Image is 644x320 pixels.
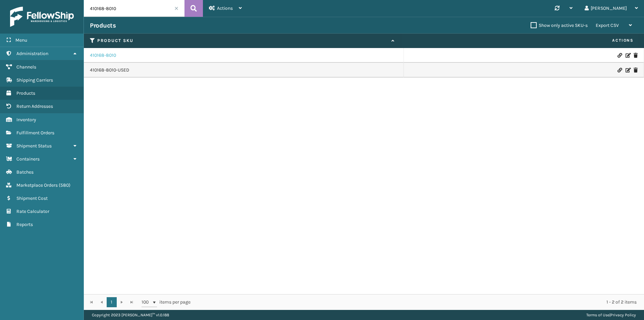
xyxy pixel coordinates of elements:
[586,310,636,320] div: |
[15,37,27,43] span: Menu
[618,53,622,58] i: Link Product
[16,51,48,56] span: Administration
[634,53,638,58] i: Delete
[586,313,609,317] a: Terms of Use
[596,22,619,28] span: Export CSV
[16,156,40,162] span: Containers
[142,297,191,307] span: items per page
[16,90,35,96] span: Products
[16,130,54,136] span: Fulfillment Orders
[16,64,36,70] span: Channels
[59,182,70,188] span: ( 580 )
[10,7,74,27] img: logo
[90,52,116,59] a: 410168-8010
[90,21,116,30] h3: Products
[531,22,588,28] label: Show only active SKU-s
[16,222,33,227] span: Reports
[92,310,169,320] p: Copyright 2023 [PERSON_NAME]™ v 1.0.188
[634,68,638,73] i: Delete
[403,35,638,46] span: Actions
[200,299,637,306] div: 1 - 2 of 2 items
[610,313,636,317] a: Privacy Policy
[107,297,117,307] a: 1
[16,209,49,214] span: Rate Calculator
[618,68,622,73] i: Link Product
[16,182,58,188] span: Marketplace Orders
[16,169,34,175] span: Batches
[626,68,630,73] i: Edit
[90,67,129,74] a: 410168-8010-USED
[142,299,152,306] span: 100
[217,5,233,11] span: Actions
[16,103,53,109] span: Return Addresses
[626,53,630,58] i: Edit
[16,195,48,201] span: Shipment Cost
[16,77,53,83] span: Shipping Carriers
[16,117,36,123] span: Inventory
[16,143,52,149] span: Shipment Status
[97,38,388,44] label: Product SKU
